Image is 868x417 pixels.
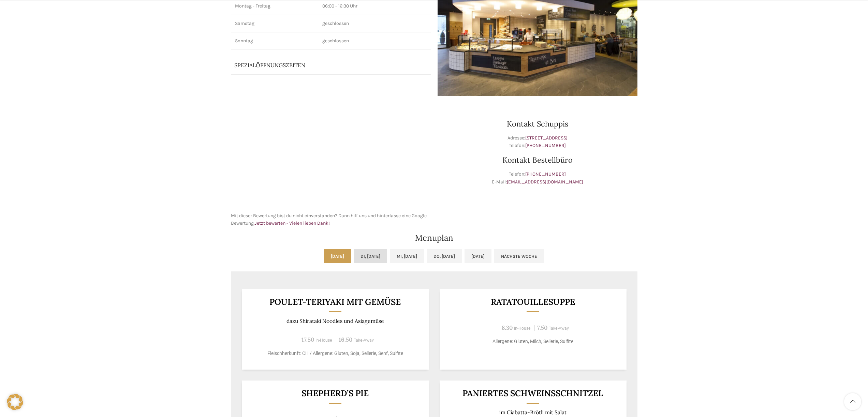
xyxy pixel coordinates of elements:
[549,326,569,331] span: Take-Away
[502,324,513,331] span: 8.30
[322,38,427,44] p: geschlossen
[354,338,374,343] span: Take-Away
[231,234,637,242] h2: Menuplan
[234,61,394,69] p: Spezialöffnungszeiten
[322,3,427,10] p: 06:00 - 16:30 Uhr
[448,409,618,416] p: im Ciabatta-Brötli mit Salat
[250,350,420,357] p: Fleischherkunft: CH / Allergene: Gluten, Soja, Sellerie, Senf, Sulfite
[438,170,637,186] p: Telefon: E-Mail:
[465,249,491,263] a: [DATE]
[448,338,618,345] p: Allergene: Gluten, Milch, Sellerie, Sulfite
[250,318,420,324] p: dazu Shirataki Noodles und Asiagemüse
[235,3,314,10] p: Montag - Freitag
[525,143,566,148] a: [PHONE_NUMBER]
[507,179,583,185] a: [EMAIL_ADDRESS][DOMAIN_NAME]
[494,249,544,263] a: Nächste Woche
[235,20,314,27] p: Samstag
[438,134,637,150] p: Adresse: Telefon:
[322,20,427,27] p: geschlossen
[255,220,330,226] a: Jetzt bewerten - Vielen lieben Dank!
[844,393,861,410] a: Scroll to top button
[301,336,314,343] span: 17.50
[390,249,424,263] a: Mi, [DATE]
[339,336,352,343] span: 16.50
[231,103,431,205] iframe: schwyter schuppis
[315,338,332,343] span: In-House
[231,212,431,227] p: Mit dieser Bewertung bist du nicht einverstanden? Dann hilf uns und hinterlasse eine Google Bewer...
[438,156,637,164] h3: Kontakt Bestellbüro
[438,120,637,128] h3: Kontakt Schuppis
[448,298,618,306] h3: Ratatouillesuppe
[354,249,387,263] a: Di, [DATE]
[250,298,420,306] h3: Poulet-Teriyaki mit Gemüse
[250,389,420,398] h3: Shepherd’s Pie
[235,38,314,44] p: Sonntag
[525,171,566,177] a: [PHONE_NUMBER]
[448,389,618,398] h3: Paniertes Schweinsschnitzel
[324,249,351,263] a: [DATE]
[537,324,547,331] span: 7.50
[514,326,531,331] span: In-House
[525,135,568,141] a: [STREET_ADDRESS]
[427,249,462,263] a: Do, [DATE]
